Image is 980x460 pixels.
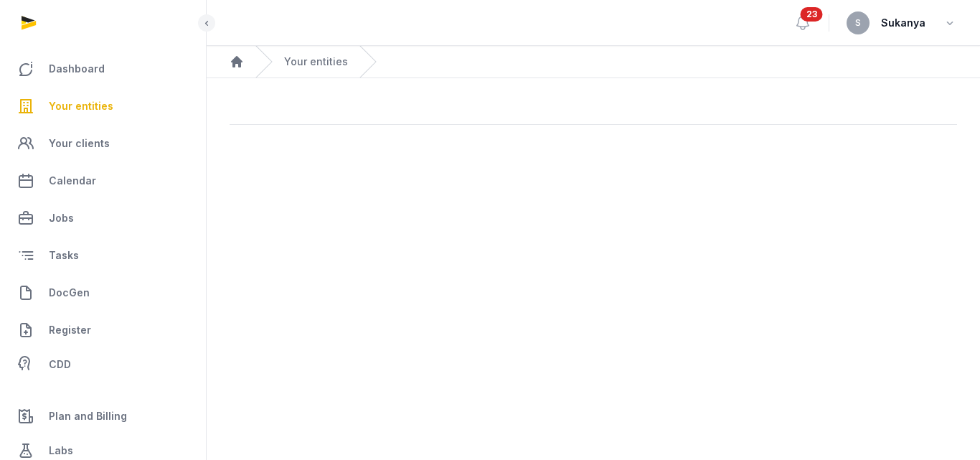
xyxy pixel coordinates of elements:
a: Jobs [11,201,194,235]
a: DocGen [11,276,194,310]
span: Register [49,321,91,339]
span: Calendar [49,172,96,189]
span: Your entities [49,98,113,115]
span: S [855,19,861,27]
a: Dashboard [11,52,194,86]
a: Calendar [11,164,194,198]
a: Plan and Billing [11,399,194,433]
span: Labs [49,442,73,459]
span: 23 [801,7,823,22]
a: Your clients [11,126,194,161]
a: Tasks [11,238,194,273]
span: CDD [49,356,71,373]
span: Tasks [49,247,79,264]
span: Plan and Billing [49,408,127,425]
span: Dashboard [49,60,105,78]
nav: Breadcrumb [207,46,980,78]
button: S [847,11,870,34]
span: Jobs [49,210,74,227]
span: Your clients [49,135,110,152]
a: CDD [11,350,194,379]
a: Your entities [11,89,194,123]
a: Register [11,313,194,347]
span: DocGen [49,284,90,301]
a: Your entities [284,55,348,69]
span: Sukanya [881,14,925,32]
